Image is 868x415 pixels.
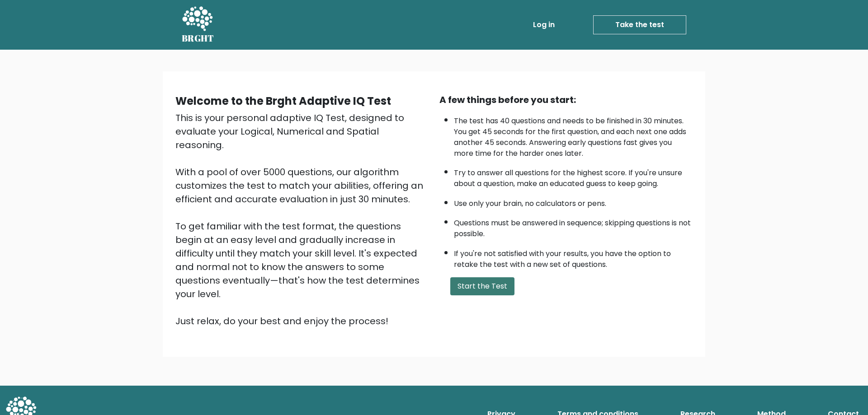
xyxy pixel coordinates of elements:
[450,277,514,295] button: Start the Test
[454,244,693,270] li: If you're not satisfied with your results, you have the option to retake the test with a new set ...
[593,15,686,34] a: Take the test
[529,16,558,34] a: Log in
[175,93,391,108] b: Welcome to the Brght Adaptive IQ Test
[454,194,693,209] li: Use only your brain, no calculators or pens.
[454,163,693,189] li: Try to answer all questions for the highest score. If you're unsure about a question, make an edu...
[182,4,214,46] a: BRGHT
[454,111,693,159] li: The test has 40 questions and needs to be finished in 30 minutes. You get 45 seconds for the firs...
[454,213,693,239] li: Questions must be answered in sequence; skipping questions is not possible.
[182,33,214,44] h5: BRGHT
[439,93,693,107] div: A few things before you start:
[175,111,429,328] div: This is your personal adaptive IQ Test, designed to evaluate your Logical, Numerical and Spatial ...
